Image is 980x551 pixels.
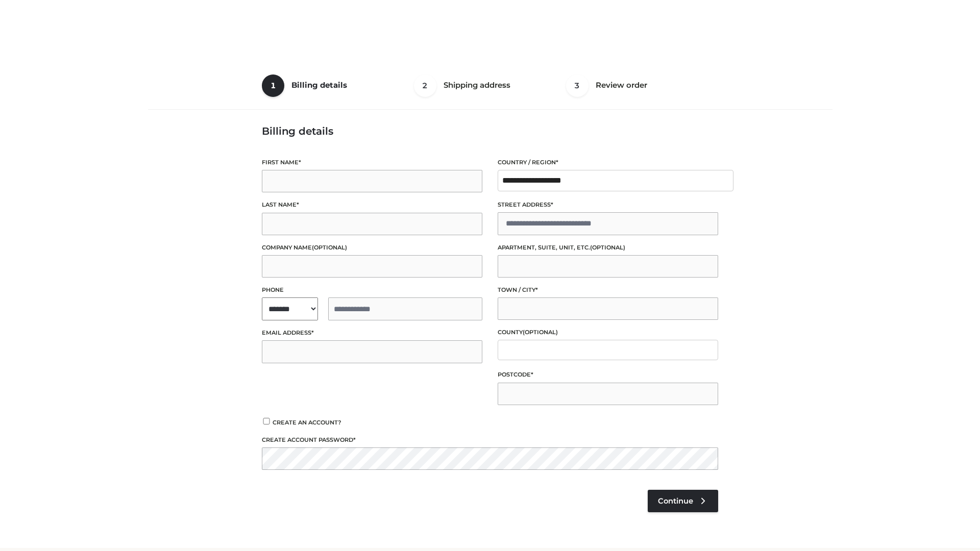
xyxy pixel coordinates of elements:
span: Review order [596,80,647,90]
label: Postcode [498,370,718,380]
span: Continue [658,496,693,506]
span: 2 [414,74,436,97]
span: 3 [566,74,589,97]
span: (optional) [590,244,625,251]
label: County [498,328,718,337]
span: Create an account? [273,419,341,426]
span: (optional) [523,329,558,336]
label: Country / Region [498,158,718,167]
label: Company name [262,243,482,253]
span: Billing details [291,80,347,90]
span: (optional) [312,244,347,251]
span: Shipping address [444,80,510,90]
label: Last name [262,200,482,210]
label: Phone [262,285,482,295]
label: Create account password [262,435,718,445]
label: Street address [498,200,718,210]
span: 1 [262,74,284,97]
label: First name [262,158,482,167]
label: Email address [262,328,482,338]
label: Town / City [498,285,718,295]
a: Continue [648,490,718,512]
h3: Billing details [262,125,718,137]
label: Apartment, suite, unit, etc. [498,243,718,253]
input: Create an account? [262,418,271,424]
